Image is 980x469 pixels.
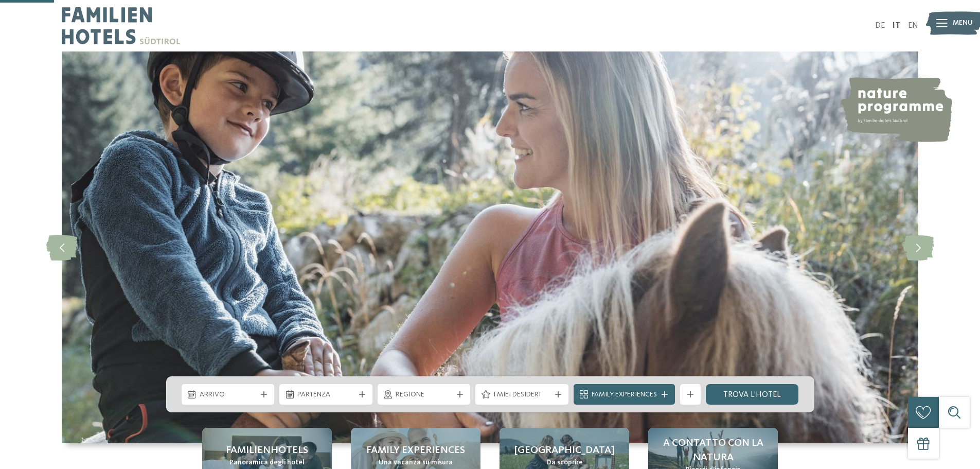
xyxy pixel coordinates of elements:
span: Arrivo [200,390,257,400]
span: Panoramica degli hotel [229,458,305,468]
span: Una vacanza su misura [379,458,453,468]
span: Da scoprire [546,458,583,468]
span: Regione [396,390,453,400]
img: Family hotel Alto Adige: the happy family places! [62,51,918,443]
span: I miei desideri [493,390,550,400]
span: Family experiences [366,443,465,458]
img: nature programme by Familienhotels Südtirol [839,77,952,142]
span: A contatto con la natura [658,436,768,465]
span: [GEOGRAPHIC_DATA] [514,443,615,458]
a: DE [875,22,885,30]
span: Menu [953,18,973,28]
span: Family Experiences [592,390,657,400]
span: Partenza [297,390,354,400]
a: trova l’hotel [706,384,799,405]
span: Familienhotels [226,443,308,458]
a: IT [893,22,900,30]
a: EN [908,22,918,30]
